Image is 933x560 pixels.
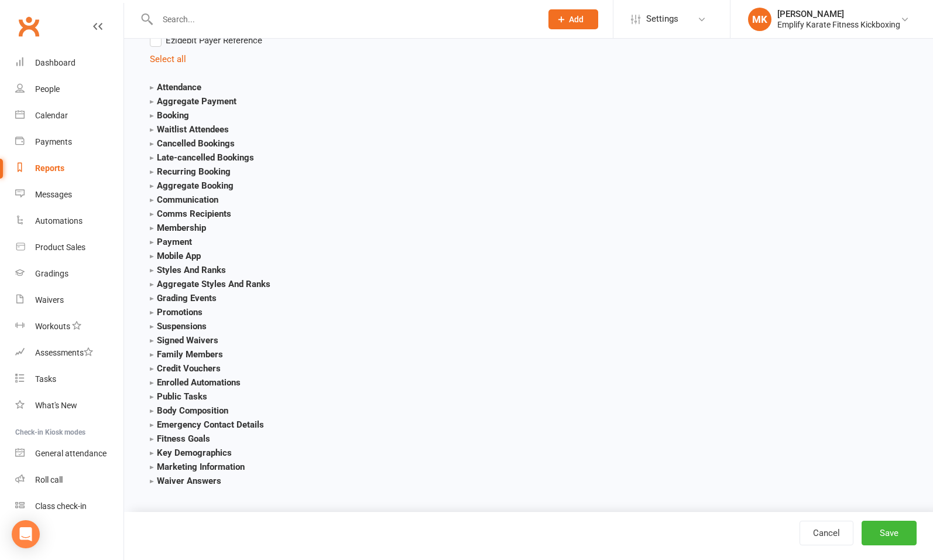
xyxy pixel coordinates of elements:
[150,138,235,149] strong: Cancelled Bookings
[35,269,68,278] div: Gradings
[35,137,72,146] div: Payments
[569,15,584,24] span: Add
[35,190,72,199] div: Messages
[150,476,221,486] strong: Waiver Answers
[35,322,70,331] div: Workouts
[15,287,124,313] a: Waivers
[150,180,234,191] strong: Aggregate Booking
[35,401,77,410] div: What's New
[15,50,124,76] a: Dashboard
[150,223,206,233] strong: Membership
[15,493,124,520] a: Class kiosk mode
[150,419,264,430] strong: Emergency Contact Details
[15,261,124,287] a: Gradings
[15,208,124,234] a: Automations
[15,234,124,261] a: Product Sales
[150,293,217,303] strong: Grading Events
[150,335,218,346] strong: Signed Waivers
[12,520,40,548] div: Open Intercom Messenger
[150,349,223,360] strong: Family Members
[777,19,900,30] div: Emplify Karate Fitness Kickboxing
[150,321,207,332] strong: Suspensions
[35,475,63,484] div: Roll call
[150,405,228,416] strong: Body Composition
[35,295,64,305] div: Waivers
[166,33,262,46] span: Ezidebit Payer Reference
[15,441,124,467] a: General attendance kiosk mode
[35,243,85,252] div: Product Sales
[150,124,229,135] strong: Waitlist Attendees
[862,521,917,545] button: Save
[35,348,93,357] div: Assessments
[15,467,124,493] a: Roll call
[15,155,124,182] a: Reports
[15,129,124,155] a: Payments
[150,209,231,219] strong: Comms Recipients
[35,58,76,67] div: Dashboard
[150,152,254,163] strong: Late-cancelled Bookings
[35,374,56,384] div: Tasks
[646,6,678,32] span: Settings
[150,82,201,93] strong: Attendance
[150,448,232,458] strong: Key Demographics
[150,391,207,402] strong: Public Tasks
[548,9,598,29] button: Add
[150,237,192,247] strong: Payment
[15,76,124,103] a: People
[35,501,87,511] div: Class check-in
[150,307,203,317] strong: Promotions
[748,8,771,31] div: MK
[150,377,241,388] strong: Enrolled Automations
[777,9,900,19] div: [PERSON_NAME]
[15,366,124,392] a: Tasks
[15,182,124,208] a: Messages
[150,166,231,177] strong: Recurring Booking
[15,103,124,129] a: Calendar
[35,216,83,226] div: Automations
[150,433,210,444] strong: Fitness Goals
[35,163,64,173] div: Reports
[150,110,189,121] strong: Booking
[14,12,43,41] a: Clubworx
[150,265,226,275] strong: Styles And Ranks
[800,521,853,545] a: Cancel
[150,96,236,107] strong: Aggregate Payment
[150,251,201,261] strong: Mobile App
[154,11,533,28] input: Search...
[150,363,221,374] strong: Credit Vouchers
[150,194,218,205] strong: Communication
[15,313,124,340] a: Workouts
[15,392,124,419] a: What's New
[150,462,245,472] strong: Marketing Information
[150,54,186,64] a: Select all
[35,111,68,120] div: Calendar
[35,449,107,458] div: General attendance
[15,340,124,366] a: Assessments
[35,84,60,94] div: People
[150,279,270,289] strong: Aggregate Styles And Ranks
